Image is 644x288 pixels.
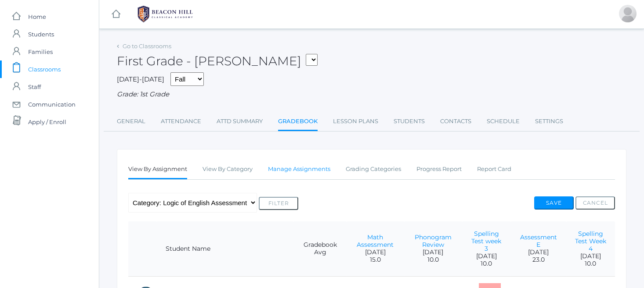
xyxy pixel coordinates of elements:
a: Go to Classrooms [123,43,171,50]
span: [DATE]-[DATE] [117,75,164,83]
a: View By Assignment [128,160,187,179]
a: Phonogram Review [415,233,452,249]
a: Grading Categories [346,160,401,178]
span: Communication [28,96,76,113]
a: View By Category [203,160,253,178]
button: Filter [259,197,298,210]
a: Spelling Test week 3 [471,230,501,252]
span: [DATE] [575,252,606,260]
div: Jaimie Watson [619,5,637,22]
span: Students [28,25,54,43]
span: Staff [28,78,41,96]
a: Manage Assignments [268,160,330,178]
span: 23.0 [520,256,557,263]
span: [DATE] [520,249,557,256]
button: Save [534,196,574,210]
a: Settings [535,113,563,130]
span: Families [28,43,53,60]
span: 10.0 [575,260,606,267]
h2: First Grade - [PERSON_NAME] [117,54,318,68]
th: Gradebook Avg [293,221,347,277]
div: Grade: 1st Grade [117,89,626,100]
a: Lesson Plans [333,113,378,130]
a: Contacts [440,113,471,130]
a: Students [394,113,425,130]
span: 10.0 [413,256,454,263]
span: [DATE] [471,252,502,260]
a: Assessment E [520,233,557,249]
a: General [117,113,145,130]
a: Report Card [477,160,511,178]
a: Math Assessment [357,233,394,249]
a: Progress Report [416,160,462,178]
span: Home [28,8,46,25]
button: Cancel [575,196,615,210]
span: 15.0 [355,256,395,263]
span: Apply / Enroll [28,113,66,131]
a: Schedule [487,113,520,130]
th: Student Name [157,221,293,277]
a: Attd Summary [217,113,263,130]
img: 1_BHCALogos-05.png [132,3,198,25]
a: Gradebook [278,113,318,132]
span: [DATE] [355,249,395,256]
span: [DATE] [413,249,454,256]
span: 10.0 [471,260,502,267]
span: Classrooms [28,60,61,78]
a: Attendance [161,113,201,130]
a: Spelling Test Week 4 [575,230,606,252]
